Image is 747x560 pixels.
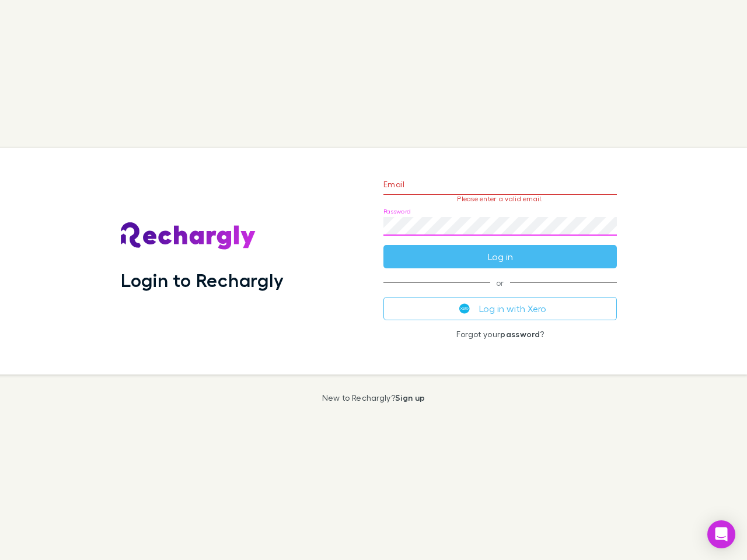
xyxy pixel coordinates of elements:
[459,303,470,314] img: Xero's logo
[383,330,617,339] p: Forgot your ?
[383,207,411,216] label: Password
[707,520,735,548] div: Open Intercom Messenger
[383,282,617,283] span: or
[383,245,617,268] button: Log in
[121,222,256,250] img: Rechargly's Logo
[383,195,617,203] p: Please enter a valid email.
[383,297,617,320] button: Log in with Xero
[500,329,540,339] a: password
[121,269,284,291] h1: Login to Rechargly
[322,393,425,402] p: New to Rechargly?
[395,393,425,402] a: Sign up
